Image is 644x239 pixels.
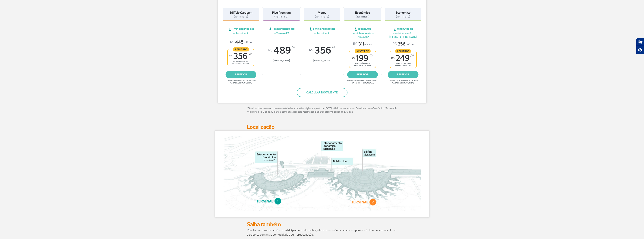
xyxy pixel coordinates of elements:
span: 199 [351,54,372,62]
p: ou [230,39,252,45]
span: 6 minutos de caminhada até o [GEOGRAPHIC_DATA] [385,27,421,39]
p: Para tornar a sua experiência no RIOgaleão ainda melhor, oferecemos vários benefícios para você d... [247,228,397,237]
span: para diárias em reservas on-line [231,61,251,65]
span: 15 minutos caminhando até o Terminal 2 [344,27,381,39]
sup: ,00 [410,54,414,57]
span: [PERSON_NAME] [263,59,300,62]
h2: Localização [247,124,397,131]
button: Abrir recursos assistivos. [636,46,644,54]
strong: Edifício Garagem [230,11,252,15]
span: 489 [263,45,300,55]
span: Confira disponibilidade de vaga na tarifa promocional [225,80,257,84]
span: 311 [353,41,368,47]
a: reservar [388,71,418,78]
sup: R$ [268,48,272,52]
span: 1 min andando até o Terminal 2 [263,27,300,35]
span: (Terminal 1) [356,15,369,18]
span: Confira disponibilidade de vaga na tarifa promocional [347,80,378,84]
span: 356 [393,41,410,47]
span: 1 min andando até o Terminal 2 [223,27,259,35]
sup: ,00 [332,45,335,49]
strong: Econômico [396,11,410,15]
button: Calcular novamente [297,88,347,97]
span: 356 [304,45,340,55]
span: A partir de [355,49,371,53]
strong: Econômico [355,11,370,15]
p: * Terminal 1: os valores expressos nas tabelas acima têm vigência a partir de [DATE]. Válido some... [247,107,397,114]
span: para diárias em reservas on-line [393,62,413,67]
sup: R$ [351,57,355,60]
div: Plugin de acessibilidade da Hand Talk. [636,38,644,54]
sup: R$ [391,57,394,60]
span: 356 [229,52,252,61]
span: 6 min andando até o Terminal 2 [304,27,340,35]
span: A partir de [395,49,411,53]
button: Abrir tradutor de língua de sinais. [636,38,644,46]
span: (Terminal 2) [396,15,410,18]
p: ou [353,41,372,47]
sup: ,00 [292,45,295,49]
strong: Piso Premium [272,11,291,15]
span: [PERSON_NAME] [304,59,340,62]
span: (Terminal 2) [315,15,329,18]
span: para diárias em reservas on-line [353,62,372,67]
sup: ,00 [248,52,252,55]
span: 249 [391,54,414,62]
a: reservar [347,71,378,78]
span: A partir de [233,47,249,51]
h2: Saiba também [247,221,397,228]
p: ou [393,41,413,47]
strong: Motos [318,11,326,15]
sup: R$ [229,55,232,58]
span: (Terminal 2) [274,15,288,18]
span: Confira disponibilidade de vaga na tarifa promocional [387,80,419,84]
span: (Terminal 2) [234,15,248,18]
sup: ,00 [369,54,372,57]
span: 445 [230,39,248,45]
sup: R$ [309,48,313,52]
a: reservar [226,71,256,78]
